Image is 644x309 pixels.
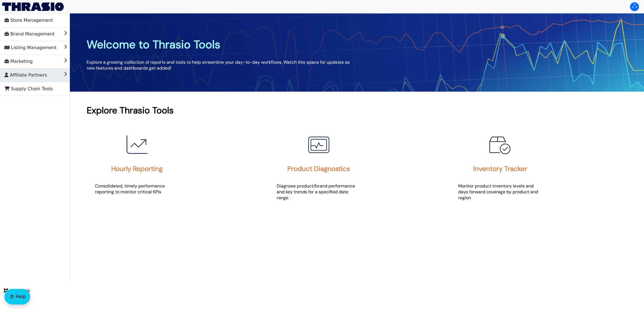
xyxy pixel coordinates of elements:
[4,16,53,25] span: Store Management
[16,293,26,300] span: Help
[473,164,527,173] h2: Inventory Tracker
[4,43,56,52] span: Listing Management
[87,104,627,116] h1: Explore Thrasio Tools
[4,57,33,66] span: Marketing
[268,122,449,213] a: Product Diagnostics IconProduct DiagnosticsDiagnose product/brand performance and key trends for ...
[123,131,151,159] img: Hourly Reporting Icon
[287,164,350,173] h2: Product Diagnostics
[486,131,514,159] img: Inventory Tracker Icon
[458,183,542,201] p: Monitor product inventory levels and days forward coverage by product and region
[4,287,30,294] span: Collapse
[87,37,357,52] h1: Welcome to Thrasio Tools
[450,122,630,213] a: Inventory Tracker IconInventory TrackerMonitor product inventory levels and days forward coverage...
[277,183,361,201] p: Diagnose product/brand performance and key trends for a specified date range
[87,59,357,71] p: Explore a growing collection of reports and tools to help streamline your day-to-day workflows. W...
[4,71,47,80] span: Affiliate Partners
[4,84,53,93] span: Supply Chain Tools
[95,183,179,195] p: Consolidated, timely performance reporting to monitor critical KPIs
[4,30,55,39] span: Brand Management
[2,3,64,11] img: Thrasio Logo
[111,164,163,173] h2: Hourly Reporting
[305,131,333,159] img: Product Diagnostics Icon
[87,122,267,208] a: Hourly Reporting IconHourly ReportingConsolidated, timely performance reporting to monitor critic...
[4,289,30,305] button: Help floatingactionbutton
